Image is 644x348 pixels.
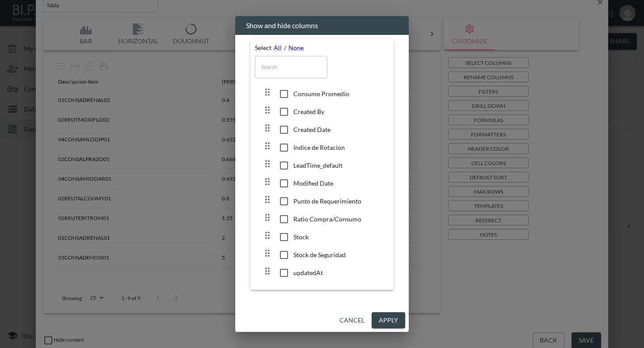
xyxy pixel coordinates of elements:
span: Punto de Requerimiento [293,197,382,206]
button: Apply [372,312,405,329]
div: updatedAtupdatedAt [255,264,389,282]
span: Stock de Seguridad [293,250,382,259]
div: StockStock de Seguridad [255,246,389,264]
button: Cancel [336,312,368,329]
div: StockStock [255,228,389,246]
span: Created Date [293,125,382,134]
input: Search [255,56,327,78]
div: LeadTime_defaultLeadTime_default [255,157,389,174]
h2: Show and hide columns [235,16,409,35]
a: All [274,44,282,51]
div: Ratio Compra/Consumo [255,210,389,228]
span: / [284,44,286,51]
span: Ratio Compra/Consumo [293,215,382,224]
span: Modified Date [293,179,382,188]
div: Indice de Rotacion [255,139,389,157]
div: Punto de Requerimiento [255,192,389,210]
div: Created By [255,103,389,121]
div: Modified Date [255,174,389,192]
span: Indice de Rotacion [293,143,382,152]
div: Created Date [255,121,389,139]
span: Consumo Promedio [293,89,382,98]
span: Stock [293,233,382,242]
div: Consumo Promedio [255,85,389,103]
span: Created By [293,107,382,116]
span: LeadTime_default [293,161,382,170]
a: None [288,44,304,51]
span: updatedAt [293,268,382,277]
span: Select [255,44,271,51]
